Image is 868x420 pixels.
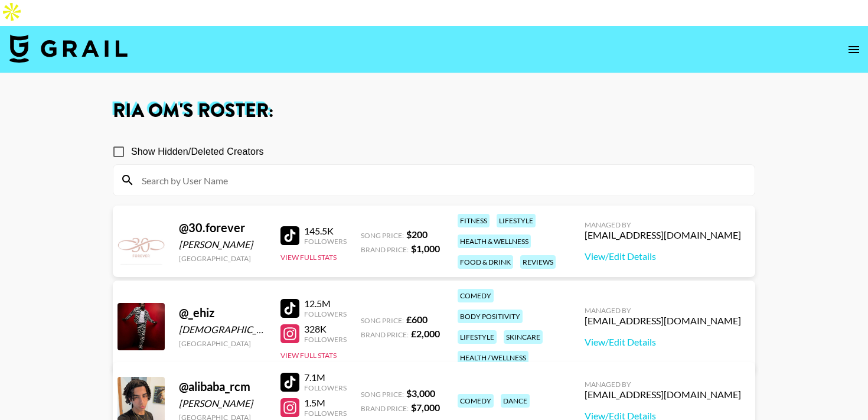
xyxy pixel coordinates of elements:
div: body positivity [458,310,523,323]
div: health / wellness [458,351,528,364]
div: [GEOGRAPHIC_DATA] [179,339,266,348]
div: [EMAIL_ADDRESS][DOMAIN_NAME] [585,229,741,241]
div: Followers [304,409,347,418]
h1: Ria Om 's Roster: [113,102,755,121]
span: Show Hidden/Deleted Creators [131,145,264,159]
div: food & drink [458,255,513,269]
div: reviews [520,255,556,269]
div: [DEMOGRAPHIC_DATA] Ufuah [179,324,266,336]
span: Song Price: [361,231,404,240]
div: fitness [458,214,490,227]
div: Managed By [585,306,741,315]
div: 7.1M [304,372,347,383]
div: Followers [304,310,347,318]
div: comedy [458,394,494,408]
a: View/Edit Details [585,250,741,262]
div: 1.5M [304,397,347,409]
div: @ alibaba_rcm [179,379,266,394]
strong: $ 1,000 [411,243,440,254]
div: [GEOGRAPHIC_DATA] [179,254,266,263]
div: 12.5M [304,298,347,310]
span: Brand Price: [361,245,409,254]
div: [EMAIL_ADDRESS][DOMAIN_NAME] [585,389,741,401]
div: Followers [304,383,347,392]
span: Brand Price: [361,330,409,339]
span: Brand Price: [361,404,409,413]
button: View Full Stats [280,253,337,262]
strong: $ 200 [406,229,428,240]
div: Followers [304,237,347,246]
button: View Full Stats [280,351,337,360]
div: Managed By [585,380,741,389]
div: 328K [304,323,347,335]
a: View/Edit Details [585,336,741,348]
div: @ _ehiz [179,305,266,320]
div: [EMAIL_ADDRESS][DOMAIN_NAME] [585,315,741,327]
div: [PERSON_NAME] [179,398,266,409]
div: comedy [458,289,494,302]
strong: £ 2,000 [411,328,440,339]
strong: $ 7,000 [411,402,440,413]
div: @ 30.forever [179,220,266,235]
div: 145.5K [304,225,347,237]
div: health & wellness [458,235,531,248]
div: lifestyle [497,214,536,227]
span: Song Price: [361,316,404,325]
div: Followers [304,335,347,344]
span: Song Price: [361,390,404,399]
div: skincare [504,330,543,344]
div: dance [501,394,530,408]
input: Search by User Name [135,171,748,190]
strong: $ 3,000 [406,388,435,399]
img: Grail Talent [9,34,128,63]
div: [PERSON_NAME] [179,239,266,250]
button: open drawer [842,38,866,61]
strong: £ 600 [406,314,428,325]
div: lifestyle [458,330,497,344]
div: Managed By [585,220,741,229]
